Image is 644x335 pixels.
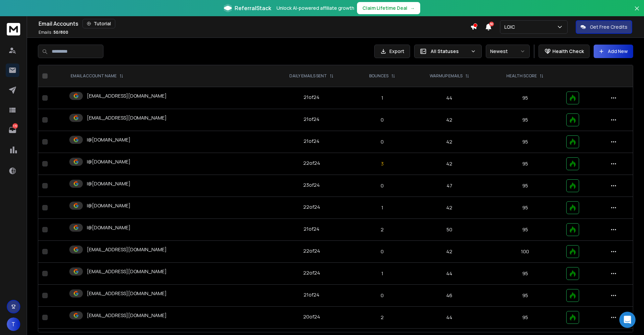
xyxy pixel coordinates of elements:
[488,153,562,175] td: 95
[411,241,488,263] td: 42
[488,197,562,219] td: 95
[358,182,407,189] p: 0
[39,19,470,28] div: Email Accounts
[87,114,167,121] p: [EMAIL_ADDRESS][DOMAIN_NAME]
[304,291,319,298] div: 21 of 24
[53,29,68,35] span: 50 / 800
[411,109,488,131] td: 42
[590,24,627,30] p: Get Free Credits
[304,94,319,101] div: 21 of 24
[411,153,488,175] td: 42
[87,290,167,297] p: [EMAIL_ADDRESS][DOMAIN_NAME]
[431,48,468,55] p: All Statuses
[633,4,641,20] button: Close banner
[430,73,462,79] p: WARMUP EMAILS
[576,20,632,34] button: Get Free Credits
[488,307,562,329] td: 95
[303,313,320,320] div: 20 of 24
[7,317,20,331] button: T
[304,226,319,232] div: 21 of 24
[488,263,562,285] td: 95
[410,5,415,11] span: →
[488,131,562,153] td: 95
[13,123,18,129] p: 172
[411,175,488,197] td: 47
[289,73,327,79] p: DAILY EMAILS SENT
[358,138,407,145] p: 0
[552,48,584,55] p: Health Check
[87,158,130,165] p: l@[DOMAIN_NAME]
[87,246,167,253] p: [EMAIL_ADDRESS][DOMAIN_NAME]
[489,22,494,26] span: 50
[488,219,562,241] td: 95
[358,248,407,255] p: 0
[87,224,130,231] p: l@[DOMAIN_NAME]
[303,248,320,254] div: 22 of 24
[87,136,130,143] p: l@[DOMAIN_NAME]
[303,204,320,210] div: 22 of 24
[594,45,633,58] button: Add New
[488,109,562,131] td: 95
[71,73,123,79] div: EMAIL ACCOUNT NAME
[357,2,420,14] button: Claim Lifetime Deal→
[374,45,410,58] button: Export
[87,268,167,275] p: [EMAIL_ADDRESS][DOMAIN_NAME]
[411,197,488,219] td: 42
[303,160,320,166] div: 22 of 24
[358,160,407,167] p: 3
[411,263,488,285] td: 44
[411,285,488,307] td: 46
[235,4,271,12] span: ReferralStack
[358,117,407,123] p: 0
[304,138,319,145] div: 21 of 24
[82,19,115,28] button: Tutorial
[6,123,19,137] a: 172
[488,87,562,109] td: 95
[304,116,319,123] div: 21 of 24
[504,24,518,30] p: LOIC
[87,312,167,319] p: [EMAIL_ADDRESS][DOMAIN_NAME]
[277,5,354,11] p: Unlock AI-powered affiliate growth
[486,45,530,58] button: Newest
[358,270,407,277] p: 1
[369,73,388,79] p: BOUNCES
[87,202,130,209] p: l@[DOMAIN_NAME]
[411,219,488,241] td: 50
[619,312,636,328] div: Open Intercom Messenger
[488,285,562,307] td: 95
[411,307,488,329] td: 44
[358,204,407,211] p: 1
[506,73,537,79] p: HEALTH SCORE
[303,182,320,188] div: 23 of 24
[358,95,407,101] p: 1
[358,226,407,233] p: 2
[303,269,320,276] div: 22 of 24
[411,131,488,153] td: 42
[539,45,590,58] button: Health Check
[87,93,167,99] p: [EMAIL_ADDRESS][DOMAIN_NAME]
[39,30,68,35] p: Emails :
[488,175,562,197] td: 95
[358,292,407,299] p: 0
[87,180,130,187] p: l@[DOMAIN_NAME]
[358,314,407,321] p: 2
[488,241,562,263] td: 100
[411,87,488,109] td: 44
